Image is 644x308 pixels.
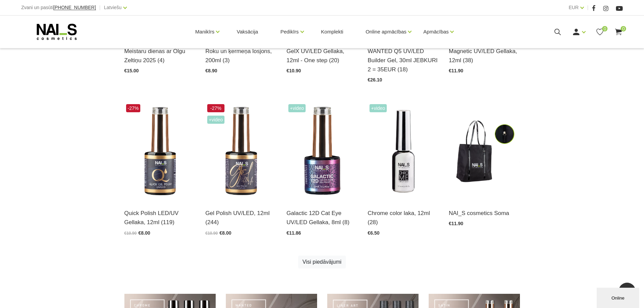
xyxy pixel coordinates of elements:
[365,18,406,45] a: Online apmācības
[206,231,218,236] span: €10.90
[449,102,520,200] img: Ērta, eleganta, izturīga soma ar NAI_S cosmetics logo.Izmērs: 38 x 46 x 14 cm...
[124,209,195,227] a: Quick Polish LED/UV Gellaka, 12ml (119)
[126,104,141,112] span: -27%
[207,116,225,124] span: +Video
[124,47,195,65] a: Meistaru dienas ar Olgu Zeltiņu 2025 (4)
[287,230,301,236] span: €11.86
[614,28,623,36] a: 0
[621,26,626,31] span: 0
[53,5,96,10] a: [PHONE_NUMBER]
[138,230,150,236] span: €8.00
[124,102,195,200] img: Ātri, ērti un vienkārši!Intensīvi pigmentēta gellaka, kas perfekti klājas arī vienā slānī, tādā v...
[368,230,380,236] span: €6.50
[287,68,301,73] span: €10.90
[287,47,358,65] a: GelX UV/LED Gellaka, 12ml - One step (20)
[368,209,439,227] a: Chrome color laka, 12ml (28)
[206,102,277,200] img: Ilgnoturīga, intensīvi pigmentēta gellaka. Viegli klājas, lieliski žūst, nesaraujas, neatkāpjas n...
[219,230,231,236] span: €8.00
[207,104,225,112] span: -27%
[21,3,96,12] div: Zvani un pasūti
[423,18,449,45] a: Apmācības
[449,68,463,73] span: €11.90
[569,3,579,11] a: EUR
[587,3,589,12] span: |
[316,16,349,48] a: Komplekti
[288,104,306,112] span: +Video
[287,209,358,227] a: Galactic 12D Cat Eye UV/LED Gellaka, 8ml (8)
[206,47,277,65] a: Roku un ķermeņa losjons, 200ml (3)
[368,47,439,74] a: WANTED Q5 UV/LED Builder Gel, 30ml JEBKURI 2 = 35EUR (18)
[104,3,122,11] a: Latviešu
[287,102,358,200] img: Daudzdimensionāla magnētiskā gellaka, kas satur smalkas, atstarojošas hroma daļiņas. Ar īpaša mag...
[206,209,277,227] a: Gel Polish UV/LED, 12ml (244)
[206,68,217,73] span: €8.90
[596,28,604,36] a: 0
[449,47,520,65] a: Magnetic UV/LED Gellaka, 12ml (38)
[369,104,387,112] span: +Video
[195,18,215,45] a: Manikīrs
[368,77,382,82] span: €26.10
[602,26,607,31] span: 0
[449,209,520,218] a: NAI_S cosmetics Soma
[99,3,101,12] span: |
[124,68,139,73] span: €15.00
[280,18,299,45] a: Pedikīrs
[298,256,346,268] a: Visi piedāvājumi
[597,286,641,308] iframe: chat widget
[368,102,439,200] img: Paredzēta hromēta jeb spoguļspīduma efekta veidošanai uz pilnas naga plātnes vai atsevišķiem diza...
[124,231,137,236] span: €10.90
[231,16,263,48] a: Vaksācija
[449,221,463,226] span: €11.90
